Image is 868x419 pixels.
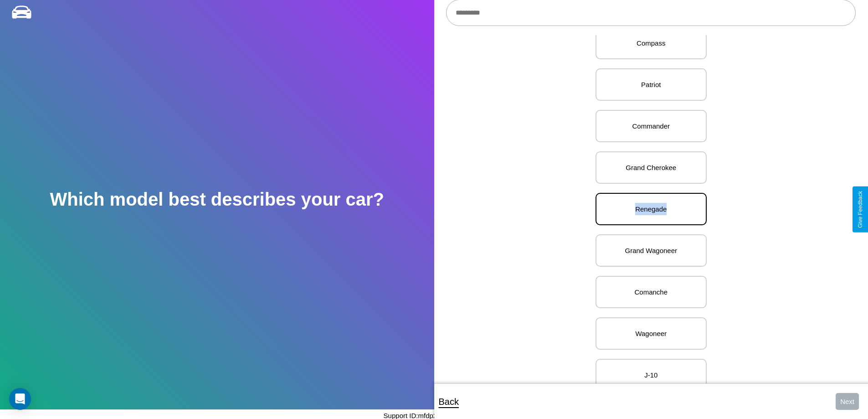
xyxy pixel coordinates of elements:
p: Comanche [606,286,697,298]
div: Give Feedback [857,191,863,228]
p: Back [439,393,459,410]
p: Wagoneer [606,327,697,340]
p: Renegade [606,203,697,215]
p: Grand Wagoneer [606,244,697,257]
div: Open Intercom Messenger [9,388,31,410]
p: Grand Cherokee [606,161,697,174]
h2: Which model best describes your car? [50,189,384,210]
p: Commander [606,120,697,132]
button: Next [836,393,859,410]
p: Compass [606,37,697,49]
p: J-10 [606,369,697,381]
p: Patriot [606,78,697,91]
